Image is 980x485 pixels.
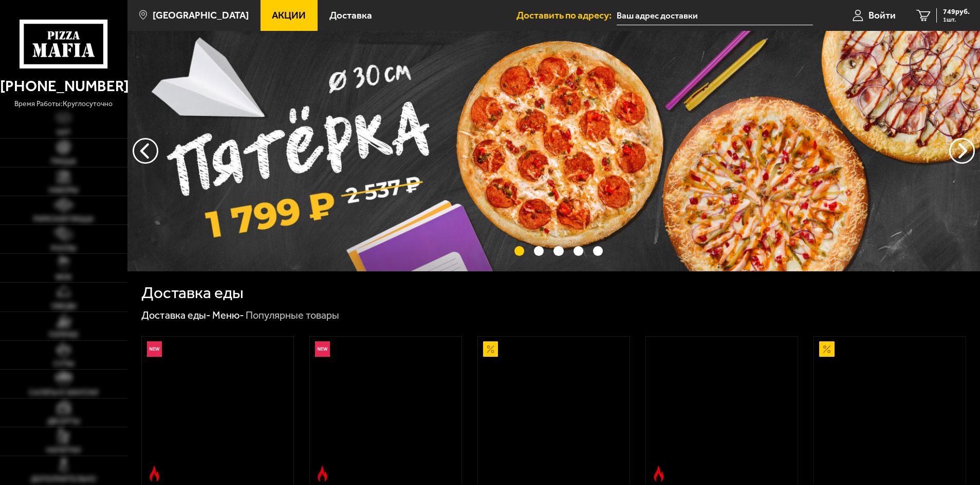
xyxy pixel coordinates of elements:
img: Острое блюдо [651,466,667,481]
button: точки переключения [514,246,524,256]
span: Супы [53,360,74,368]
img: Новинка [315,341,330,357]
button: точки переключения [593,246,603,256]
span: Десерты [47,418,80,425]
img: Новинка [147,341,162,357]
span: Роллы [51,245,76,252]
button: точки переключения [534,246,544,256]
button: предыдущий [949,138,975,164]
a: Доставка еды- [141,309,211,321]
span: 749 руб. [943,8,970,15]
span: Салаты и закуски [29,389,98,396]
button: точки переключения [553,246,563,256]
span: Войти [868,10,896,20]
img: Акционный [483,341,498,357]
span: Акции [272,10,306,20]
span: Дополнительно [31,476,96,483]
span: Горячее [49,332,79,339]
span: Обеды [51,303,76,310]
span: Напитки [46,447,81,454]
span: 1 шт. [943,16,970,23]
span: Доставка [329,10,372,20]
span: Римская пицца [33,216,94,223]
span: Хит [57,129,71,136]
a: Меню- [212,309,244,321]
button: следующий [133,138,158,164]
span: WOK [56,274,72,281]
h1: Доставка еды [141,285,244,301]
span: Наборы [49,187,78,194]
img: Акционный [819,341,835,357]
input: Ваш адрес доставки [617,6,812,25]
span: Доставить по адресу: [516,10,617,20]
img: Острое блюдо [147,466,162,481]
button: точки переключения [574,246,583,256]
div: Популярные товары [246,309,339,322]
span: [GEOGRAPHIC_DATA] [153,10,249,20]
img: Острое блюдо [315,466,330,481]
span: Пицца [51,158,76,165]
